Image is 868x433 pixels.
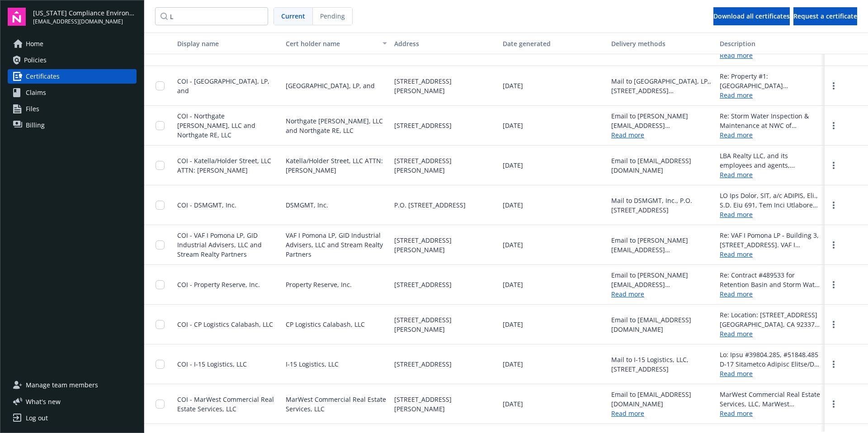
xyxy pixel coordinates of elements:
a: Certificates [8,69,137,84]
span: COI - MarWest Commercial Real Estate Services, LLC [177,395,274,413]
span: [DATE] [503,280,523,289]
button: [US_STATE] Compliance Environmental, LLC[EMAIL_ADDRESS][DOMAIN_NAME] [33,8,137,26]
div: Re: Contract #489533 for Retention Basin and Storm Water Maintenance - [STREET_ADDRESS][PERSON_NA... [720,270,821,289]
input: Toggle Row Selected [156,81,165,90]
span: P.O. [STREET_ADDRESS] [394,200,466,210]
a: more [828,279,839,290]
a: Read more [720,210,821,219]
span: COI - I-15 Logistics, LLC [177,360,247,368]
span: Current [281,11,305,21]
span: [STREET_ADDRESS][PERSON_NAME] [394,315,495,334]
div: Email to [EMAIL_ADDRESS][DOMAIN_NAME] [611,315,712,334]
span: Download all certificates [713,12,790,20]
input: Toggle Row Selected [156,201,165,210]
a: Billing [8,118,137,132]
span: [DATE] [503,200,523,210]
img: navigator-logo.svg [8,8,26,26]
div: Address [394,39,495,48]
span: [GEOGRAPHIC_DATA], LP, and [286,81,375,90]
a: more [828,319,839,330]
div: Re: VAF I Pomona LP - Building 3, [STREET_ADDRESS]. VAF I Pomona LP, GID Industrial Advisers, LLC... [720,231,821,249]
span: VAF I Pomona LP, GID Industrial Advisers, LLC and Stream Realty Partners [286,231,387,259]
span: [STREET_ADDRESS][PERSON_NAME] [394,395,495,414]
button: Description [716,33,825,54]
a: more [828,200,839,211]
span: Katella/Holder Street, LLC ATTN: [PERSON_NAME] [286,156,387,175]
span: [DATE] [503,121,523,130]
a: more [828,399,839,409]
span: [STREET_ADDRESS][PERSON_NAME] [394,156,495,175]
input: Toggle Row Selected [156,240,165,249]
div: Mail to [GEOGRAPHIC_DATA], LP,, [STREET_ADDRESS][PERSON_NAME] [611,76,712,95]
span: What ' s new [26,397,61,406]
input: Toggle Row Selected [156,400,165,409]
div: Delivery methods [611,39,712,48]
span: Files [26,102,39,116]
span: CP Logistics Calabash, LLC [286,320,365,329]
div: LO Ips Dolor, SIT, a/c ADIPIS, Eli., S.D. Eiu 691, Tem Inci Utlaboreet, DO 70512, Magnaaliquae Ad... [720,191,821,210]
div: Date generated [503,39,604,48]
a: Read more [611,131,644,139]
div: LBA Realty LLC, and its employees and agents, Katella/Holder Street, LLC and all beneficiaries ar... [720,151,821,170]
span: COI - DSMGMT, Inc. [177,201,236,209]
a: more [828,160,839,171]
a: Read more [720,51,821,60]
span: [STREET_ADDRESS] [394,121,452,130]
a: Read more [720,409,821,418]
div: MarWest Commercial Real Estate Services, LLC, MarWest Commercial Property Management Services, In... [720,390,821,409]
div: Re: Property #1: [GEOGRAPHIC_DATA][STREET_ADDRESS]. Property #2: [GEOGRAPHIC_DATA]-Building 2, [S... [720,71,821,90]
a: more [828,359,839,370]
span: [EMAIL_ADDRESS][DOMAIN_NAME] [33,18,137,26]
a: Read more [720,130,821,140]
div: Log out [26,411,48,425]
a: more [828,120,839,131]
div: Display name [177,39,278,48]
button: Date generated [499,33,608,54]
span: [DATE] [503,359,523,369]
a: Read more [720,329,821,339]
span: Northgate [PERSON_NAME], LLC and Northgate RE, LLC [286,116,387,135]
div: Email to [PERSON_NAME][EMAIL_ADDRESS][PERSON_NAME][DOMAIN_NAME] [611,111,712,130]
span: [STREET_ADDRESS] [394,280,452,289]
span: Claims [26,85,46,100]
span: [DATE] [503,320,523,329]
a: Manage team members [8,378,137,392]
span: Manage team members [26,378,98,392]
span: Pending [320,11,345,21]
input: Toggle Row Selected [156,161,165,170]
span: Home [26,37,43,51]
div: Re: Location: [STREET_ADDRESS] [GEOGRAPHIC_DATA], CA 92337. CP Logistics Calabash, LLC; [US_STATE... [720,310,821,329]
button: Cert holder name [282,33,391,54]
span: [US_STATE] Compliance Environmental, LLC [33,8,137,18]
span: COI - CP Logistics Calabash, LLC [177,320,273,329]
div: Email to [PERSON_NAME][EMAIL_ADDRESS][PERSON_NAME][DOMAIN_NAME] [611,270,712,289]
span: [DATE] [503,399,523,409]
input: Toggle Row Selected [156,280,165,289]
span: [DATE] [503,240,523,249]
span: [STREET_ADDRESS][PERSON_NAME] [394,76,495,95]
span: COI - VAF I Pomona LP, GID Industrial Advisers, LLC and Stream Realty Partners [177,231,262,259]
span: [DATE] [503,81,523,90]
a: Home [8,37,137,51]
div: Email to [PERSON_NAME][EMAIL_ADDRESS][DOMAIN_NAME] [611,235,712,254]
div: Mail to DSMGMT, Inc., P.O. [STREET_ADDRESS] [611,196,712,215]
a: Read more [720,90,821,100]
span: MarWest Commercial Real Estate Services, LLC [286,395,387,414]
a: Read more [611,409,644,418]
span: [STREET_ADDRESS] [394,359,452,369]
a: Read more [720,249,821,259]
a: Files [8,102,137,116]
a: Claims [8,85,137,100]
div: Lo: Ipsu #39804.285, #51848.485 D-17 Sitametco Adipisc Elitse/D-08 Eiusmodte INC, Utlabor. Etdolo... [720,350,821,369]
div: Email to [EMAIL_ADDRESS][DOMAIN_NAME] [611,156,712,175]
span: Request a certificate [793,12,857,20]
a: Read more [720,170,821,179]
a: Read more [611,290,644,298]
span: COI - Northgate [PERSON_NAME], LLC and Northgate RE, LLC [177,112,255,139]
span: Billing [26,118,45,132]
span: [STREET_ADDRESS][PERSON_NAME] [394,235,495,254]
div: Cert holder name [286,39,377,48]
button: What's new [8,397,75,406]
button: Delivery methods [608,33,716,54]
button: Download all certificates [713,7,790,25]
